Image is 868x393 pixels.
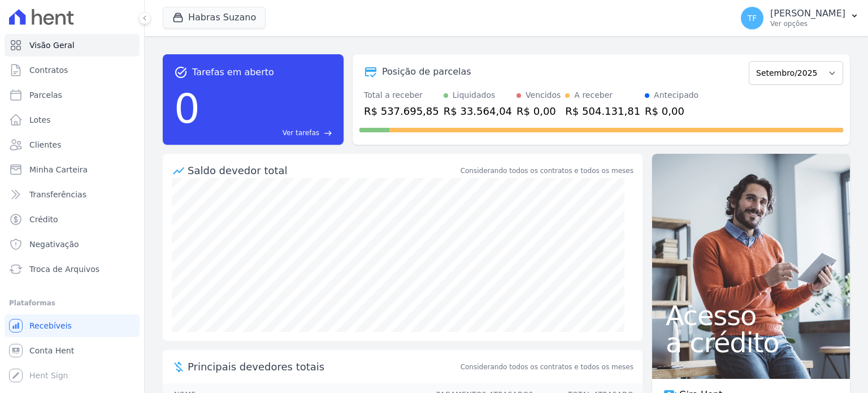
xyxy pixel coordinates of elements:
div: R$ 0,00 [645,103,698,119]
div: R$ 537.695,85 [364,103,439,119]
span: Clientes [29,139,61,150]
span: Ver tarefas [283,128,319,138]
a: Recebíveis [5,314,140,337]
div: Antecipado [654,89,698,101]
div: Total a receber [364,89,439,101]
span: Minha Carteira [29,164,88,175]
div: A receber [574,89,613,101]
span: Recebíveis [29,320,72,331]
a: Ver tarefas east [205,128,332,138]
span: Acesso [666,302,836,329]
div: Liquidados [453,89,496,101]
span: Visão Geral [29,40,75,51]
span: Parcelas [29,89,62,101]
span: east [324,129,332,137]
a: Minha Carteira [5,158,140,181]
a: Parcelas [5,84,140,106]
span: Negativação [29,239,79,250]
div: Plataformas [9,296,135,310]
a: Clientes [5,133,140,156]
a: Troca de Arquivos [5,258,140,280]
span: task_alt [174,66,188,79]
span: Contratos [29,64,68,76]
span: TF [748,14,757,22]
p: [PERSON_NAME] [770,8,845,19]
button: Habras Suzano [163,7,266,28]
div: R$ 33.564,04 [444,103,512,119]
div: Saldo devedor total [188,163,458,178]
div: R$ 0,00 [517,103,561,119]
span: Troca de Arquivos [29,264,99,275]
a: Lotes [5,109,140,131]
span: Principais devedores totais [188,359,458,374]
div: Posição de parcelas [382,65,471,79]
span: Considerando todos os contratos e todos os meses [461,362,633,372]
div: 0 [174,79,200,138]
a: Crédito [5,208,140,231]
a: Contratos [5,59,140,81]
a: Conta Hent [5,339,140,362]
p: Ver opções [770,19,845,28]
div: Considerando todos os contratos e todos os meses [461,166,633,176]
span: a crédito [666,329,836,356]
div: Vencidos [526,89,561,101]
div: R$ 504.131,81 [565,103,640,119]
span: Tarefas em aberto [192,66,274,79]
span: Conta Hent [29,345,74,356]
a: Transferências [5,183,140,206]
span: Crédito [29,214,58,225]
a: Negativação [5,233,140,256]
button: TF [PERSON_NAME] Ver opções [732,2,868,34]
span: Lotes [29,114,51,126]
span: Transferências [29,189,86,200]
a: Visão Geral [5,34,140,57]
